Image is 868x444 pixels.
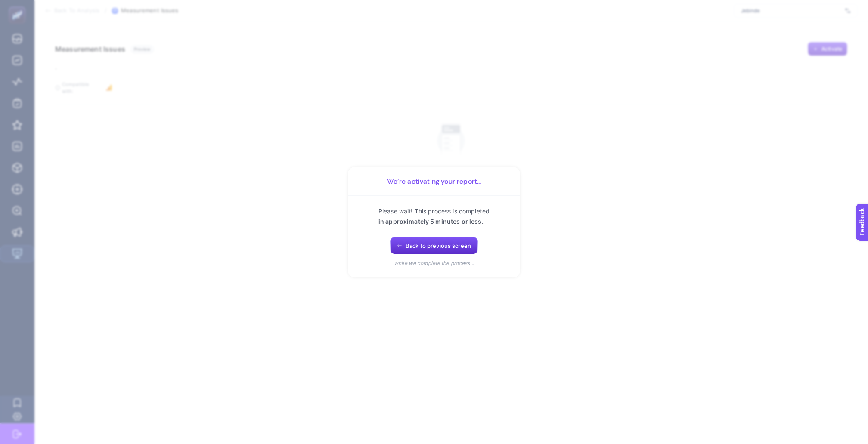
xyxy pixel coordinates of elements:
p: while we complete the process... [394,259,474,267]
span: Back to previous screen [406,242,471,249]
h1: We’re activating your report... [358,177,510,185]
span: Feedback [5,3,33,9]
span: Please wait! This process is completed [378,207,490,215]
button: Back to previous screen [390,237,478,254]
span: in approximately 5 minutes or less. [378,218,484,225]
